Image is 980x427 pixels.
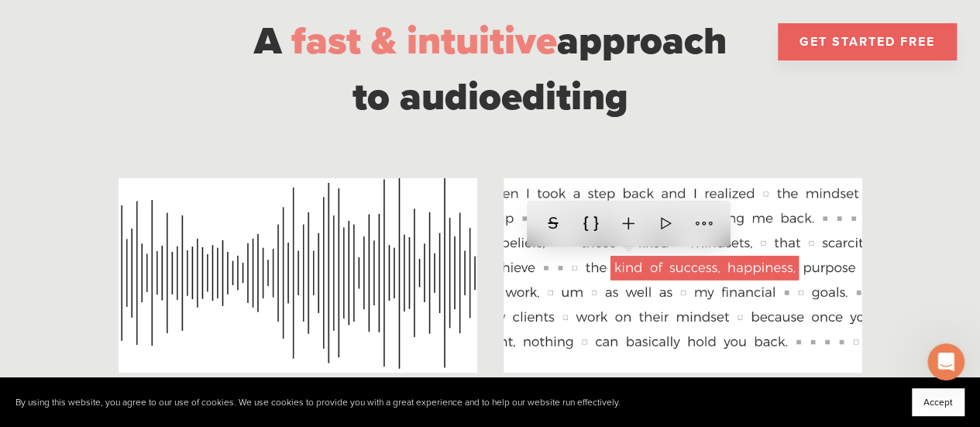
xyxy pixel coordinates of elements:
iframe: Intercom live chat [927,343,965,381]
span: fast & intuitive [291,18,557,64]
span: A [254,18,281,64]
span: editing [501,74,628,120]
p: By using this website, you agree to our use of cookies. We use cookies to provide you with a grea... [15,397,621,408]
a: GET STARTED FREE [778,23,957,60]
div: approach to audio [119,13,862,125]
button: Accept [912,388,965,416]
span: Accept [923,397,953,408]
